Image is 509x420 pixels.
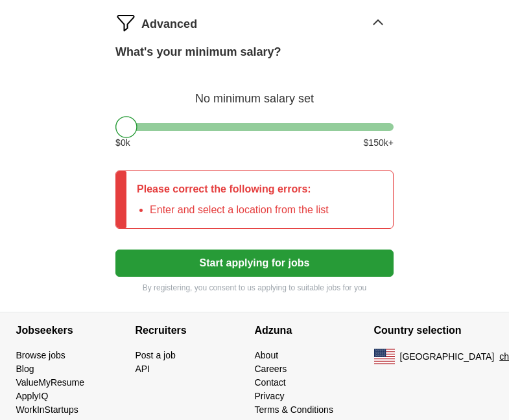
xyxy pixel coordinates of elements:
[136,350,176,360] a: Post a job
[136,364,150,374] a: API
[400,350,495,364] span: [GEOGRAPHIC_DATA]
[150,202,329,218] li: Enter and select a location from the list
[255,350,279,360] a: About
[16,404,78,415] a: WorkInStartups
[255,404,333,415] a: Terms & Conditions
[374,312,493,349] h4: Country selection
[374,349,395,364] img: US flag
[115,76,394,108] div: No minimum salary set
[16,350,65,360] a: Browse jobs
[16,377,85,388] a: ValueMyResume
[141,16,197,33] span: Advanced
[137,181,329,197] p: Please correct the following errors:
[16,391,49,401] a: ApplyIQ
[115,43,281,61] label: What's your minimum salary?
[255,377,286,388] a: Contact
[255,364,287,374] a: Careers
[16,364,34,374] a: Blog
[115,282,394,294] p: By registering, you consent to us applying to suitable jobs for you
[115,12,136,33] img: filter
[115,250,394,277] button: Start applying for jobs
[115,136,130,150] span: $ 0 k
[364,136,394,150] span: $ 150 k+
[255,391,285,401] a: Privacy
